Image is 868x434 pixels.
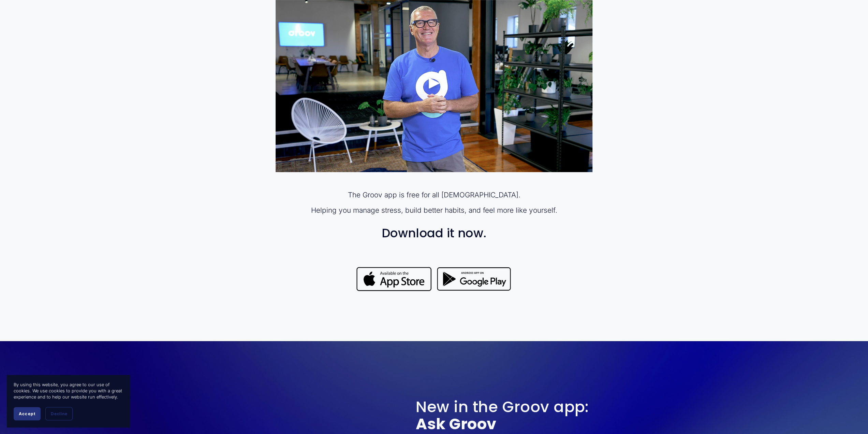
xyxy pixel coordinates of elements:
[45,407,73,420] button: Decline
[416,398,672,433] h2: New in the Groov app:
[276,226,592,240] h3: Download it now.
[19,411,35,416] span: Accept
[14,407,41,420] button: Accept
[276,190,592,200] p: The Groov app is free for all [DEMOGRAPHIC_DATA].
[7,375,130,427] section: Cookie banner
[51,411,67,416] span: Decline
[14,382,123,400] p: By using this website, you agree to our use of cookies. We use cookies to provide you with a grea...
[426,75,442,91] div: Play
[276,205,592,215] p: Helping you manage stress, build better habits, and feel more like yourself.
